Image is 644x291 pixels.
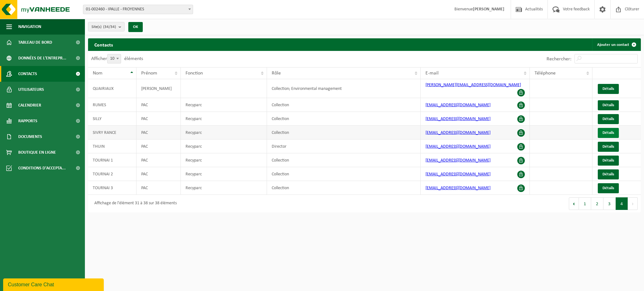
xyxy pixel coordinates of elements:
a: [EMAIL_ADDRESS][DOMAIN_NAME] [425,103,491,107]
span: Détails [602,87,614,91]
td: PAC [136,181,181,195]
span: Tableau de bord [18,35,52,50]
span: Contacts [18,66,37,82]
span: Données de l'entrepr... [18,50,66,66]
span: Détails [602,131,614,135]
button: Site(s)(34/34) [88,22,125,31]
a: [EMAIL_ADDRESS][DOMAIN_NAME] [425,130,491,135]
button: 2 [591,197,603,210]
span: Fonction [186,71,203,76]
td: Collection [267,181,421,195]
a: Détails [598,156,619,166]
td: Recyparc [181,98,267,112]
button: 4 [616,197,628,210]
iframe: chat widget [3,277,105,291]
span: Prénom [141,71,157,76]
span: Utilisateurs [18,82,44,97]
span: Conditions d'accepta... [18,160,66,176]
td: QUAIRIAUX [88,79,136,98]
td: SILLY [88,112,136,126]
td: THUIN [88,140,136,153]
td: Collection; Environmental management [267,79,421,98]
td: PAC [136,140,181,153]
span: Rôle [272,71,281,76]
span: 01-002460 - IPALLE - FROYENNES [83,5,193,14]
span: Téléphone [535,71,556,76]
span: Détails [602,172,614,176]
a: Détails [598,142,619,152]
td: Collection [267,126,421,140]
td: Collection [267,153,421,167]
span: Détails [602,158,614,162]
a: Détails [598,100,619,110]
button: OK [128,22,143,32]
a: [EMAIL_ADDRESS][DOMAIN_NAME] [425,172,491,177]
td: TOURNAI 3 [88,181,136,195]
span: E-mail [425,71,439,76]
td: PAC [136,98,181,112]
a: Détails [598,114,619,124]
td: Collection [267,167,421,181]
td: TOURNAI 2 [88,167,136,181]
a: [PERSON_NAME][EMAIL_ADDRESS][DOMAIN_NAME] [425,83,521,87]
div: Affichage de l'élément 31 à 38 sur 38 éléments [91,198,177,209]
a: Détails [598,183,619,193]
td: [PERSON_NAME] [136,79,181,98]
td: Collection [267,112,421,126]
td: Recyparc [181,153,267,167]
td: SIVRY RANCE [88,126,136,140]
h2: Contacts [88,38,119,51]
span: 01-002460 - IPALLE - FROYENNES [83,5,193,14]
span: Calendrier [18,97,41,113]
span: Détails [602,103,614,107]
td: Recyparc [181,140,267,153]
td: Recyparc [181,126,267,140]
a: [EMAIL_ADDRESS][DOMAIN_NAME] [425,117,491,121]
a: Détails [598,84,619,94]
td: PAC [136,153,181,167]
button: Previous [569,197,579,210]
span: Nom [93,71,103,76]
a: [EMAIL_ADDRESS][DOMAIN_NAME] [425,144,491,149]
span: Boutique en ligne [18,145,56,160]
td: Director [267,140,421,153]
button: Next [628,197,638,210]
count: (34/34) [103,25,116,29]
span: Détails [602,117,614,121]
td: RUMES [88,98,136,112]
span: Navigation [18,19,41,35]
td: Collection [267,98,421,112]
td: PAC [136,167,181,181]
a: [EMAIL_ADDRESS][DOMAIN_NAME] [425,186,491,190]
label: Rechercher: [547,57,571,62]
span: Détails [602,145,614,149]
label: Afficher éléments [91,56,143,61]
td: PAC [136,112,181,126]
td: TOURNAI 1 [88,153,136,167]
button: 1 [579,197,591,210]
a: Détails [598,169,619,179]
td: Recyparc [181,181,267,195]
span: Documents [18,129,42,145]
a: Détails [598,128,619,138]
span: 10 [107,54,121,63]
a: Ajouter un contact [592,38,640,51]
span: Détails [602,186,614,190]
td: Recyparc [181,112,267,126]
a: [EMAIL_ADDRESS][DOMAIN_NAME] [425,158,491,163]
button: 3 [603,197,616,210]
td: PAC [136,126,181,140]
span: 10 [108,54,121,63]
td: Recyparc [181,167,267,181]
strong: [PERSON_NAME] [473,7,504,12]
span: Site(s) [92,22,116,32]
span: Rapports [18,113,37,129]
